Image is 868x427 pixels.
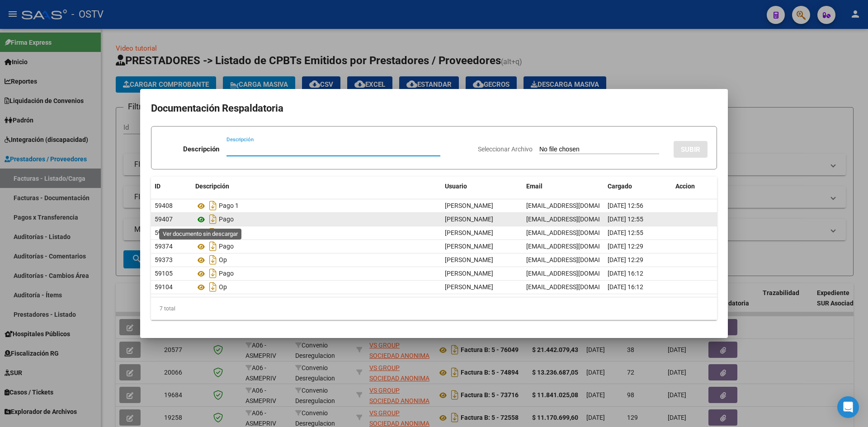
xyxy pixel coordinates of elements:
[526,183,542,190] span: Email
[207,198,219,213] i: Descargar documento
[604,177,672,196] datatable-header-cell: Cargado
[445,243,493,250] span: [PERSON_NAME]
[608,256,643,263] span: [DATE] 12:29
[523,177,604,196] datatable-header-cell: Email
[837,396,859,418] div: Open Intercom Messenger
[445,183,467,190] span: Usuario
[207,225,219,240] i: Descargar documento
[672,177,717,196] datatable-header-cell: Accion
[608,202,643,209] span: [DATE] 12:56
[526,229,627,236] span: [EMAIL_ADDRESS][DOMAIN_NAME]
[526,270,627,277] span: [EMAIL_ADDRESS][DOMAIN_NAME]
[526,243,627,250] span: [EMAIL_ADDRESS][DOMAIN_NAME]
[675,183,695,190] span: Accion
[155,216,173,223] span: 59407
[155,283,173,291] span: 59104
[151,100,717,117] h2: Documentación Respaldatoria
[445,283,493,291] span: [PERSON_NAME]
[445,216,493,223] span: [PERSON_NAME]
[195,266,438,281] div: Pago
[526,283,627,291] span: [EMAIL_ADDRESS][DOMAIN_NAME]
[526,216,627,223] span: [EMAIL_ADDRESS][DOMAIN_NAME]
[155,270,173,277] span: 59105
[151,177,192,196] datatable-header-cell: ID
[445,202,493,209] span: [PERSON_NAME]
[155,183,160,190] span: ID
[195,183,229,190] span: Descripción
[608,229,643,236] span: [DATE] 12:55
[155,202,173,209] span: 59408
[445,229,493,236] span: [PERSON_NAME]
[195,212,438,226] div: Pago
[608,216,643,223] span: [DATE] 12:55
[195,280,438,294] div: Op
[526,256,627,263] span: [EMAIL_ADDRESS][DOMAIN_NAME]
[207,212,219,226] i: Descargar documento
[207,266,219,281] i: Descargar documento
[192,177,441,196] datatable-header-cell: Descripción
[445,270,493,277] span: [PERSON_NAME]
[681,145,700,154] span: SUBIR
[195,253,438,267] div: Op
[526,202,627,209] span: [EMAIL_ADDRESS][DOMAIN_NAME]
[478,145,533,153] span: Seleccionar Archivo
[207,253,219,267] i: Descargar documento
[608,270,643,277] span: [DATE] 16:12
[155,243,173,250] span: 59374
[155,229,173,236] span: 59406
[151,297,717,320] div: 7 total
[608,183,632,190] span: Cargado
[195,198,438,213] div: Pago 1
[207,239,219,253] i: Descargar documento
[207,280,219,294] i: Descargar documento
[608,283,643,291] span: [DATE] 16:12
[674,141,708,158] button: SUBIR
[155,256,173,263] span: 59373
[608,243,643,250] span: [DATE] 12:29
[445,256,493,263] span: [PERSON_NAME]
[441,177,523,196] datatable-header-cell: Usuario
[183,144,219,155] p: Descripción
[195,239,438,253] div: Pago
[195,225,438,240] div: Op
